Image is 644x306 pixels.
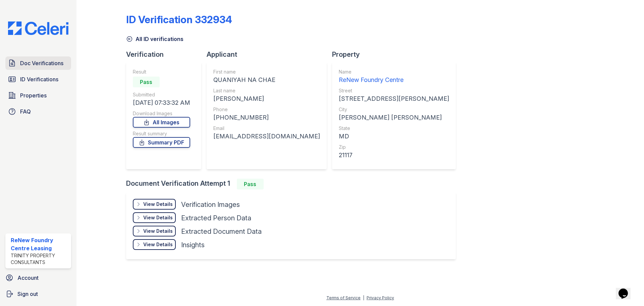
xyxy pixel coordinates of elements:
div: Name [339,69,449,75]
div: [PERSON_NAME] [213,94,320,103]
div: ReNew Foundry Centre Leasing [11,236,68,252]
img: CE_Logo_Blue-a8612792a0a2168367f1c8372b55b34899dd931a85d93a1a3d3e32e68fde9ad4.png [3,21,74,35]
div: Applicant [207,50,332,59]
div: State [339,125,449,132]
div: Last name [213,87,320,94]
div: [DATE] 07:33:32 AM [133,98,190,107]
div: Result summary [133,130,190,137]
div: First name [213,69,320,75]
div: View Details [143,214,173,221]
div: Pass [237,179,264,189]
div: View Details [143,241,173,248]
span: Doc Verifications [20,59,63,67]
div: ReNew Foundry Centre [339,75,449,85]
span: FAQ [20,107,31,116]
a: FAQ [5,105,71,118]
span: Properties [20,91,47,99]
div: Extracted Document Data [181,227,262,236]
div: [PERSON_NAME] [PERSON_NAME] [339,113,449,122]
a: Name ReNew Foundry Centre [339,69,449,85]
a: Doc Verifications [5,56,71,70]
div: Download Images [133,110,190,117]
span: ID Verifications [20,75,58,83]
div: View Details [143,201,173,208]
div: Phone [213,106,320,113]
div: Zip [339,144,449,150]
div: Extracted Person Data [181,213,251,223]
iframe: chat widget [616,279,637,299]
a: Terms of Service [326,295,361,300]
div: Trinity Property Consultants [11,252,68,266]
div: Document Verification Attempt 1 [126,179,461,189]
a: Account [3,271,74,285]
div: Insights [181,240,205,250]
a: All Images [133,117,190,128]
div: Email [213,125,320,132]
div: | [363,295,364,300]
div: View Details [143,228,173,234]
div: QUANIYAH NA CHAE [213,75,320,85]
a: ID Verifications [5,73,71,86]
div: Pass [133,77,160,87]
div: Property [332,50,461,59]
a: Summary PDF [133,137,190,148]
div: [EMAIL_ADDRESS][DOMAIN_NAME] [213,132,320,141]
span: Sign out [17,290,38,298]
div: Street [339,87,449,94]
div: Result [133,69,190,75]
a: Sign out [3,287,74,301]
div: [STREET_ADDRESS][PERSON_NAME] [339,94,449,103]
div: City [339,106,449,113]
div: 21117 [339,150,449,160]
div: Verification Images [181,200,240,209]
a: Properties [5,89,71,102]
div: MD [339,132,449,141]
div: [PHONE_NUMBER] [213,113,320,122]
a: Privacy Policy [367,295,394,300]
span: Account [17,274,39,282]
div: ID Verification 332934 [126,13,232,26]
a: All ID verifications [126,35,183,43]
div: Submitted [133,91,190,98]
div: Verification [126,50,207,59]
